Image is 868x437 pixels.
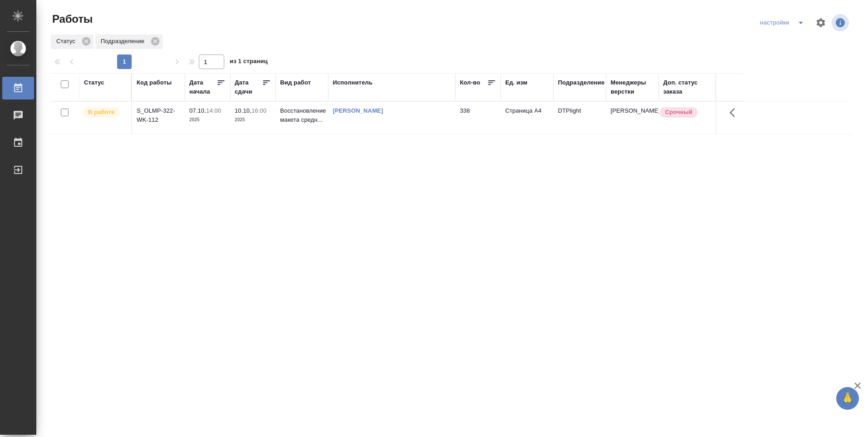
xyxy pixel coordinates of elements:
[84,78,104,87] div: Статус
[460,78,480,87] div: Кол-во
[82,106,127,119] div: Исполнитель выполняет работу
[206,107,221,114] p: 14:00
[137,78,172,87] div: Код работы
[832,14,851,31] span: Посмотреть информацию
[235,115,271,124] p: 2025
[50,12,93,26] span: Работы
[235,107,252,114] p: 10.10,
[252,107,266,114] p: 16:00
[189,115,226,124] p: 2025
[88,108,114,117] p: В работе
[611,106,654,115] p: [PERSON_NAME]
[455,102,501,134] td: 338
[810,12,832,34] span: Настроить таблицу
[663,78,711,96] div: Доп. статус заказа
[189,78,217,96] div: Дата начала
[333,78,373,87] div: Исполнитель
[189,107,206,114] p: 07.10,
[724,102,746,124] button: Здесь прячутся важные кнопки
[611,78,654,96] div: Менеджеры верстки
[840,389,855,408] span: 🙏
[333,107,383,114] a: [PERSON_NAME]
[501,102,553,134] td: Страница А4
[230,56,268,69] span: из 1 страниц
[51,35,94,49] div: Статус
[95,35,163,49] div: Подразделение
[665,108,692,117] p: Срочный
[553,102,606,134] td: DTPlight
[505,78,528,87] div: Ед. изм
[758,15,810,30] div: split button
[235,78,262,96] div: Дата сдачи
[280,78,311,87] div: Вид работ
[56,37,79,46] p: Статус
[558,78,605,87] div: Подразделение
[101,37,148,46] p: Подразделение
[280,106,324,124] p: Восстановление макета средн...
[132,102,185,134] td: S_OLMP-322-WK-112
[836,387,859,410] button: 🙏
